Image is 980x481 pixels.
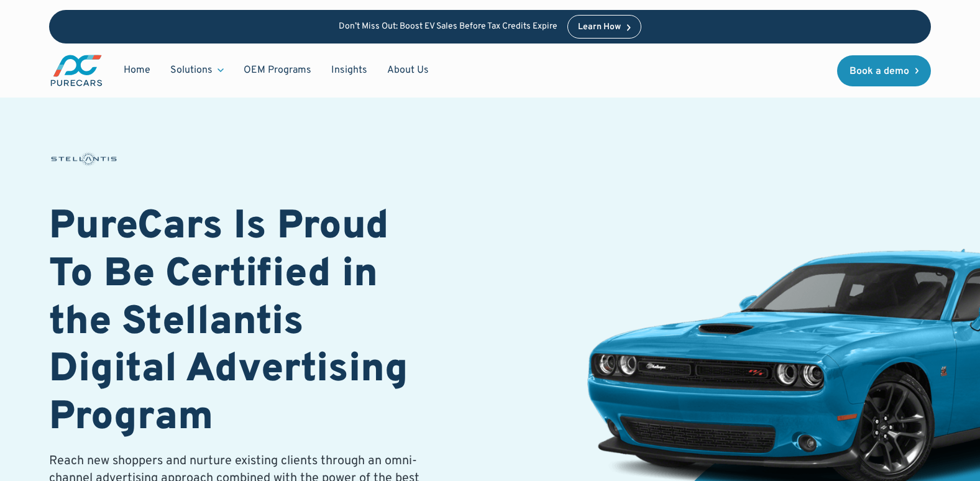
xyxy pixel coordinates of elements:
[49,53,104,88] img: purecars logo
[578,23,621,32] div: Learn How
[321,58,377,82] a: Insights
[339,22,557,32] p: Don’t Miss Out: Boost EV Sales Before Tax Credits Expire
[49,53,104,88] a: main
[849,66,909,76] div: Book a demo
[170,63,213,77] div: Solutions
[234,58,321,82] a: OEM Programs
[837,55,932,86] a: Book a demo
[160,58,234,82] div: Solutions
[567,15,641,39] a: Learn How
[114,58,160,82] a: Home
[49,204,427,442] h1: PureCars Is Proud To Be Certified in the Stellantis Digital Advertising Program
[377,58,439,82] a: About Us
